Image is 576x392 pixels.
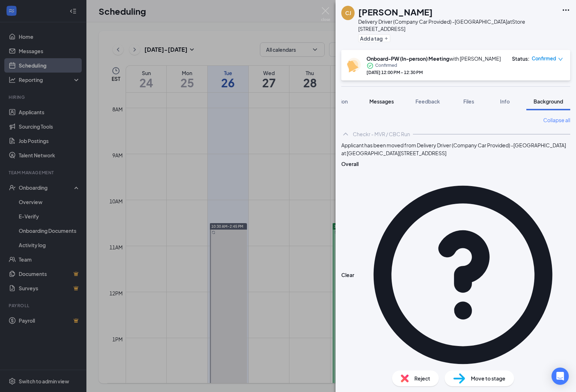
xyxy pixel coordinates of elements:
div: Status : [512,55,530,62]
svg: Plus [384,36,388,41]
div: Checkr - MVR / CBC Run [353,130,410,138]
span: Feedback [415,98,440,105]
svg: QuestionInfo [356,168,570,382]
span: Confirmed [375,62,397,69]
a: Collapse all [543,116,570,124]
span: Messages [369,98,394,105]
div: Open Intercom Messenger [552,368,569,385]
span: Background [534,98,563,105]
span: Files [463,98,474,105]
span: Info [500,98,510,105]
span: Clear [341,271,354,279]
div: Delivery Driver (Company Car Provided) -[GEOGRAPHIC_DATA] at Store [STREET_ADDRESS] [358,18,558,32]
div: CJ [345,9,351,17]
span: Confirmed [532,55,556,62]
svg: CheckmarkCircle [366,62,374,69]
b: Onboard-PW (In-person) Meeting [366,55,449,62]
span: Overall [341,161,359,167]
span: Reject [414,374,430,382]
span: Move to stage [471,374,505,382]
span: down [558,57,563,62]
div: with [PERSON_NAME] [366,55,501,62]
svg: ChevronUp [341,130,350,138]
h1: [PERSON_NAME] [358,6,433,18]
span: Applicant has been moved from Delivery Driver (Company Car Provided) -[GEOGRAPHIC_DATA] at [GEOGR... [341,141,570,157]
button: PlusAdd a tag [358,34,390,42]
svg: Ellipses [562,6,570,14]
div: [DATE] 12:00 PM - 12:30 PM [366,69,501,75]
